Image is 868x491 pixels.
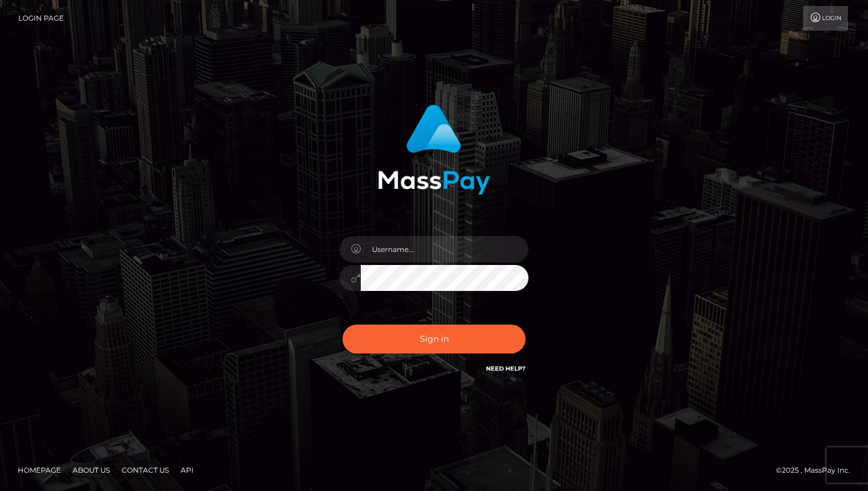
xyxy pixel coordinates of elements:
a: Contact Us [117,461,174,479]
a: API [176,461,198,479]
button: Sign in [342,325,526,353]
div: © 2025 , MassPay Inc. [776,464,859,477]
a: Homepage [13,461,66,479]
a: About Us [68,461,115,479]
input: Username... [361,236,528,263]
a: Login [803,6,848,31]
img: MassPay Login [378,104,490,195]
a: Login Page [18,6,64,31]
a: Need Help? [486,365,526,372]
